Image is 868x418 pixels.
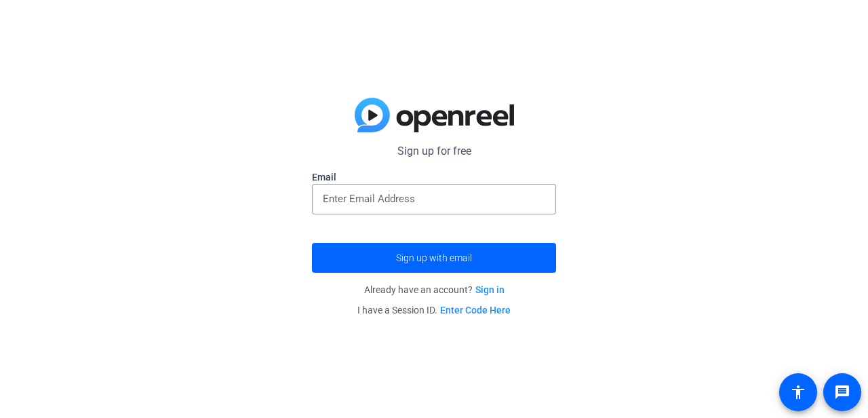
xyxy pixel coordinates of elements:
span: Already have an account? [364,284,505,295]
span: I have a Session ID. [357,305,511,316]
p: Sign up for free [312,143,556,159]
img: blue-gradient.svg [355,98,514,133]
label: Email [312,170,556,184]
button: Sign up with email [312,243,556,273]
input: Enter Email Address [323,191,545,207]
mat-icon: message [834,384,850,400]
mat-icon: accessibility [790,384,806,400]
a: Enter Code Here [440,305,511,316]
a: Sign in [475,284,505,295]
